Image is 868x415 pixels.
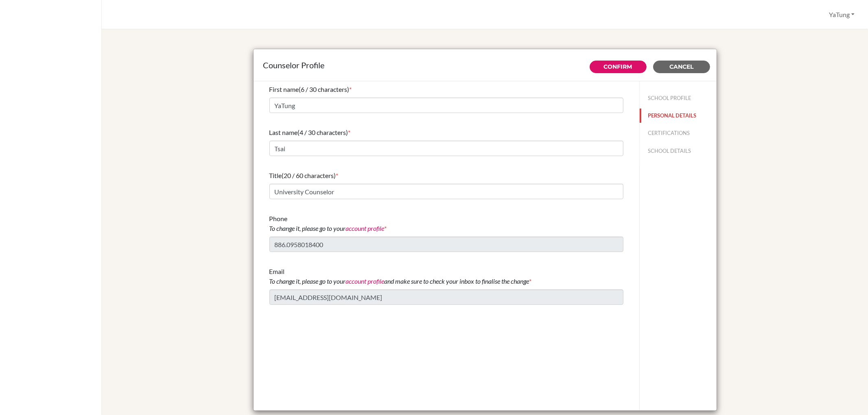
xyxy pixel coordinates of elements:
[346,224,385,232] a: account profile
[269,128,298,136] span: Last name
[299,85,350,93] span: (6 / 30 characters)
[282,172,336,179] span: (20 / 60 characters)
[269,215,385,232] span: Phone
[825,7,858,22] button: YaTung
[269,85,299,93] span: First name
[640,126,717,140] button: CERTIFICATIONS
[298,128,348,136] span: (4 / 30 characters)
[269,267,529,285] span: Email
[640,144,717,158] button: SCHOOL DETAILS
[640,91,717,105] button: SCHOOL PROFILE
[346,277,385,285] a: account profile
[640,109,717,123] button: PERSONAL DETAILS
[269,172,282,179] span: Title
[269,277,529,285] i: To change it, please go to your and make sure to check your inbox to finalise the change
[269,224,385,232] i: To change it, please go to your
[263,59,707,71] div: Counselor Profile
